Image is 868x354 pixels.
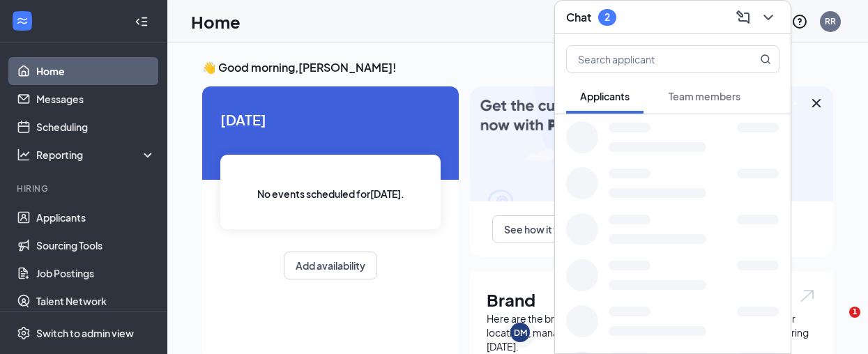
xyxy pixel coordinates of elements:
[760,9,777,26] svg: ChevronDown
[566,10,591,25] h3: Chat
[36,57,155,85] a: Home
[191,10,241,33] h1: Home
[567,46,732,72] input: Search applicant
[36,326,134,340] div: Switch to admin view
[36,287,155,315] a: Talent Network
[487,288,816,311] h1: Brand
[36,148,156,162] div: Reporting
[17,326,31,340] svg: Settings
[257,186,404,201] span: No events scheduled for [DATE] .
[284,252,377,279] button: Add availability
[36,113,155,141] a: Scheduling
[17,183,153,194] div: Hiring
[36,85,155,113] a: Messages
[669,90,740,102] span: Team members
[202,60,833,75] h3: 👋 Good morning, [PERSON_NAME] !
[487,311,816,353] div: Here are the brands under this account. Click into a brand to see your locations, managers, job p...
[36,203,155,231] a: Applicants
[514,327,527,339] div: DM
[15,14,29,28] svg: WorkstreamLogo
[732,6,754,29] button: ComposeMessage
[470,86,833,201] img: payroll-large.gif
[17,148,31,162] svg: Analysis
[580,90,630,102] span: Applicants
[791,13,808,30] svg: QuestionInfo
[849,307,860,318] span: 1
[798,288,816,304] img: open.6027fd2a22e1237b5b06.svg
[492,215,594,243] button: See how it works
[760,54,771,65] svg: MagnifyingGlass
[825,15,836,27] div: RR
[36,231,155,259] a: Sourcing Tools
[808,95,825,111] svg: Cross
[36,259,155,287] a: Job Postings
[735,9,752,26] svg: ComposeMessage
[821,307,854,340] iframe: Intercom live chat
[220,109,441,130] span: [DATE]
[135,15,149,29] svg: Collapse
[604,11,610,23] div: 2
[757,6,779,29] button: ChevronDown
